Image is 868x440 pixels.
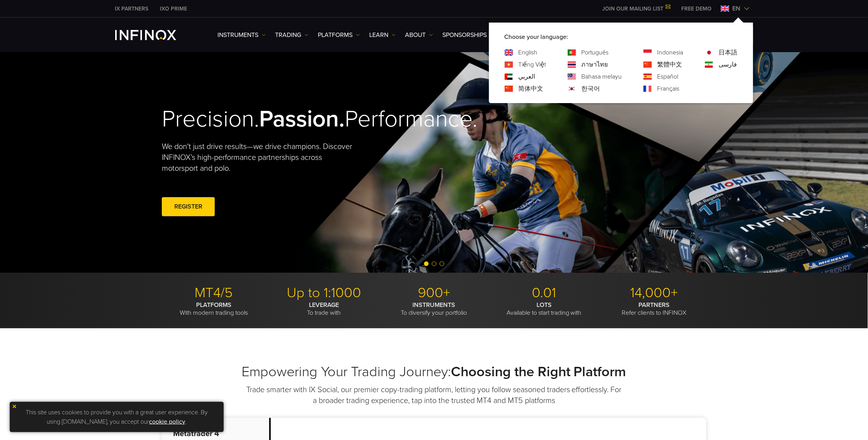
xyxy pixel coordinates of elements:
[443,30,487,40] a: SPONSORSHIPS
[537,301,552,309] strong: LOTS
[275,30,309,40] a: TRADING
[658,48,684,57] a: Language
[519,48,538,57] a: Language
[272,284,376,302] p: Up to 1:1000
[162,197,215,216] a: REGISTER
[492,301,596,317] p: Available to start trading with
[259,105,345,133] strong: Passion.
[582,72,622,81] a: Language
[440,261,444,266] span: Go to slide 3
[602,284,707,302] p: 14,000+
[309,301,339,309] strong: LEVERAGE
[519,60,546,69] a: Language
[382,301,486,317] p: To diversify your portfolio
[582,48,609,57] a: Language
[154,5,193,13] a: INFINOX
[582,60,608,69] a: Language
[729,4,744,13] span: en
[424,261,429,266] span: Go to slide 1
[109,5,154,13] a: INFINOX
[492,284,596,302] p: 0.01
[318,30,360,40] a: PLATFORMS
[658,72,679,81] a: Language
[639,301,670,309] strong: PARTNERS
[505,32,738,42] p: Choose your language:
[658,60,682,69] a: Language
[272,301,376,317] p: To trade with
[676,5,718,13] a: INFINOX MENU
[162,105,407,133] h2: Precision. Performance.
[115,30,195,40] a: INFINOX Logo
[597,5,676,12] a: JOIN OUR MAILING LIST
[719,60,737,69] a: Language
[370,30,396,40] a: Learn
[658,84,680,93] a: Language
[519,84,544,93] a: Language
[432,261,437,266] span: Go to slide 2
[405,30,433,40] a: ABOUT
[162,284,266,302] p: MT4/5
[218,30,266,40] a: Instruments
[162,141,358,174] p: We don't just drive results—we drive champions. Discover INFINOX’s high-performance partnerships ...
[162,363,707,380] h2: Empowering Your Trading Journey:
[519,72,535,81] a: Language
[582,84,600,93] a: Language
[719,48,738,57] a: Language
[602,301,707,317] p: Refer clients to INFINOX
[12,404,17,409] img: yellow close icon
[14,406,220,428] p: This site uses cookies to provide you with a great user experience. By using [DOMAIN_NAME], you a...
[245,384,623,406] p: Trade smarter with IX Social, our premier copy-trading platform, letting you follow seasoned trad...
[382,284,486,302] p: 900+
[196,301,231,309] strong: PLATFORMS
[451,363,626,380] strong: Choosing the Right Platform
[162,301,266,317] p: With modern trading tools
[149,418,186,426] a: cookie policy
[413,301,456,309] strong: INSTRUMENTS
